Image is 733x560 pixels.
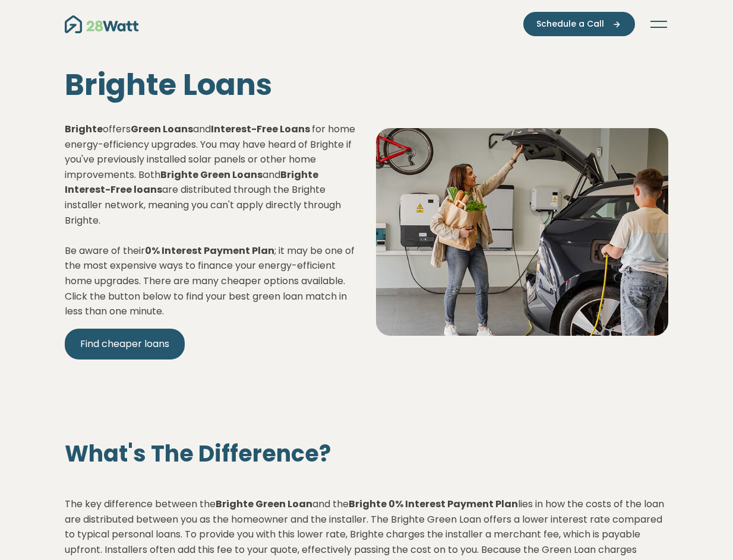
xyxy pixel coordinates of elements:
h2: What's The Difference? [65,440,668,467]
strong: Brighte Green Loans [160,168,263,182]
strong: Brighte [65,122,103,136]
p: offers and for home energy-efficiency upgrades. You may have heard of Brighte if you've previousl... [65,122,357,319]
img: 28Watt [65,15,138,33]
iframe: Chat Widget [674,503,733,560]
h1: Brighte Loans [65,67,357,103]
button: Schedule a Call [523,12,635,36]
strong: Interest-Free Loans [211,122,310,136]
strong: Green Loans [131,122,193,136]
button: Toggle navigation [649,18,668,30]
strong: Brighte Interest-Free loans [65,168,318,197]
nav: Main navigation [65,12,668,36]
strong: Brighte 0% Interest Payment Plan [349,497,518,511]
span: Schedule a Call [536,18,604,30]
a: Find cheaper loans [65,329,185,359]
strong: Brighte Green Loan [216,497,312,511]
strong: 0% Interest Payment Plan [145,244,274,257]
